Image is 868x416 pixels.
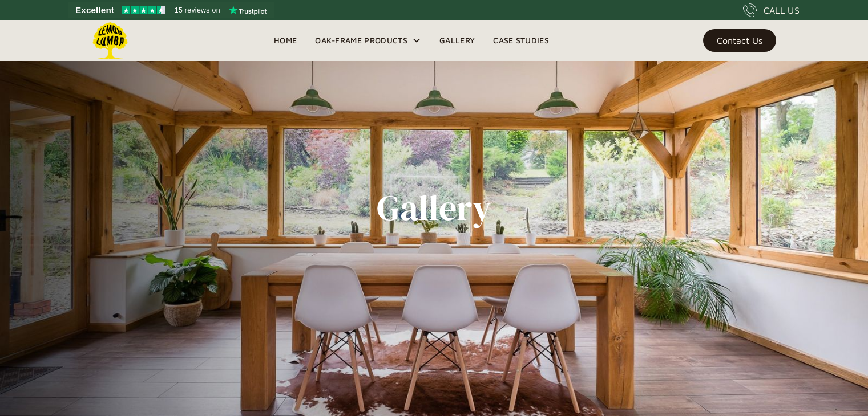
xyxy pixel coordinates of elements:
div: Oak-Frame Products [306,20,430,61]
a: Contact Us [703,29,776,52]
a: See Lemon Lumba reviews on Trustpilot [68,2,274,18]
div: Contact Us [717,36,762,44]
span: 15 reviews on [175,3,220,17]
div: Oak-Frame Products [315,34,407,47]
img: Trustpilot logo [229,6,267,15]
h1: Gallery [377,188,491,228]
span: Excellent [75,3,114,17]
img: Trustpilot 4.5 stars [122,6,165,14]
a: CALL US [743,3,800,17]
a: Case Studies [484,32,558,49]
div: CALL US [764,3,800,17]
a: Home [265,32,306,49]
a: Gallery [430,32,484,49]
